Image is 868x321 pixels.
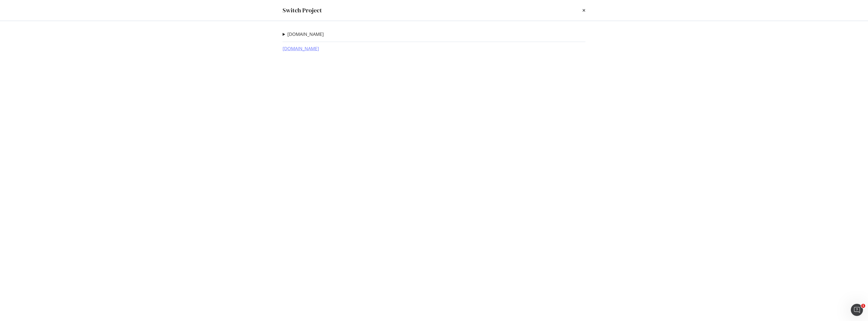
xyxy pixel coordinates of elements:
[287,32,324,37] a: [DOMAIN_NAME]
[851,304,863,316] iframe: Intercom live chat
[283,46,319,51] a: [DOMAIN_NAME]
[283,6,322,15] div: Switch Project
[861,304,865,308] span: 1
[283,31,324,38] summary: [DOMAIN_NAME]
[582,6,585,15] div: times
